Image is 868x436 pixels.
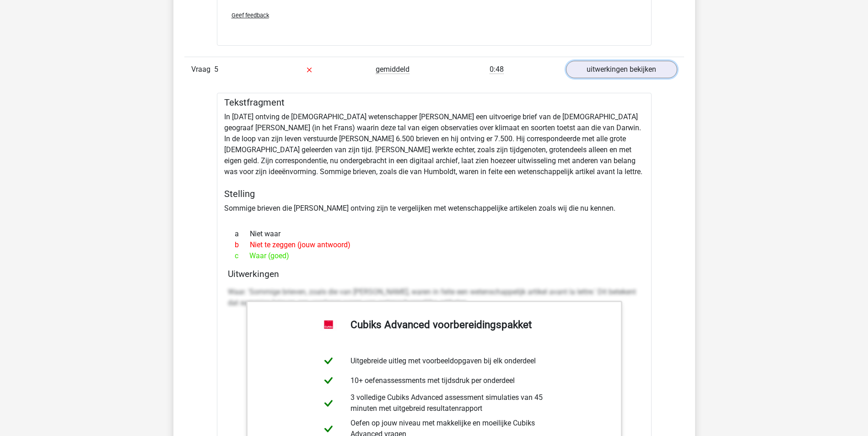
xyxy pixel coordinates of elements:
[228,250,641,261] div: Waar (goed)
[191,64,214,75] span: Vraag
[228,229,641,239] div: Niet waar
[232,12,269,19] span: Geef feedback
[224,188,644,199] h5: Stelling
[490,65,504,74] span: 0:48
[224,97,644,108] h5: Tekstfragment
[228,239,641,250] div: Niet te zeggen (jouw antwoord)
[228,269,641,279] h4: Uitwerkingen
[235,250,249,261] span: c
[214,65,218,74] span: 5
[235,229,250,239] span: a
[228,287,641,308] p: Waar. 'Sommige brieven, zoals die van [PERSON_NAME], waren in feite een wetenschappelijk artikel ...
[376,65,410,74] span: gemiddeld
[235,239,250,250] span: b
[566,61,677,78] a: uitwerkingen bekijken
